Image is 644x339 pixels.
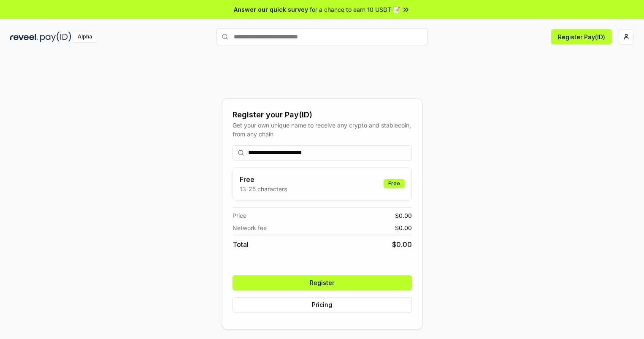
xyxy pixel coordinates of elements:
[10,32,38,42] img: reveel_dark
[392,239,412,250] span: $ 0.00
[233,109,412,121] div: Register your Pay(ID)
[73,32,97,42] div: Alpha
[233,297,412,312] button: Pricing
[40,32,71,42] img: pay_id
[233,275,412,290] button: Register
[240,174,287,184] h3: Free
[233,121,412,138] div: Get your own unique name to receive any crypto and stablecoin, from any chain
[240,184,287,193] p: 13-25 characters
[551,29,612,44] button: Register Pay(ID)
[384,179,405,188] div: Free
[233,223,267,232] span: Network fee
[395,211,412,220] span: $ 0.00
[233,211,246,220] span: Price
[310,5,400,14] span: for a chance to earn 10 USDT 📝
[234,5,308,14] span: Answer our quick survey
[233,239,249,250] span: Total
[395,223,412,232] span: $ 0.00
